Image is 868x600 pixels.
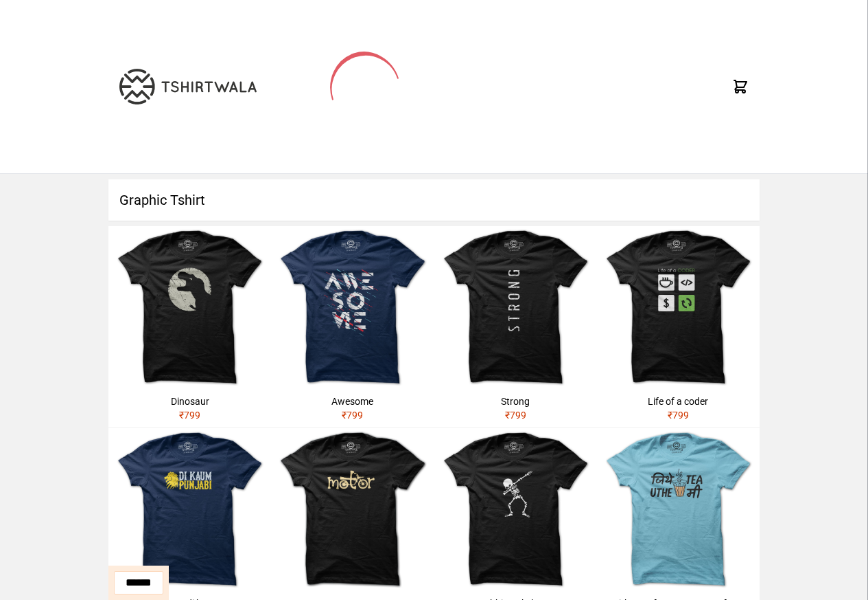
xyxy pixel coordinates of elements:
[342,410,363,421] span: ₹ 799
[434,226,597,389] img: strong.jpg
[602,395,754,408] div: Life of a coder
[119,69,257,104] img: TW-LOGO-400-104.png
[597,226,760,427] a: Life of a coder₹799
[434,428,597,591] img: skeleton-dabbing.jpg
[668,410,689,421] span: ₹ 799
[440,395,591,408] div: Strong
[277,395,428,408] div: Awesome
[597,226,760,389] img: life-of-a-coder.jpg
[505,410,526,421] span: ₹ 799
[271,428,434,591] img: motor.jpg
[434,226,597,427] a: Strong₹799
[108,226,271,427] a: Dinosaur₹799
[108,226,271,389] img: dinosaur.jpg
[108,428,271,591] img: shera-di-kaum-punjabi-1.jpg
[114,395,266,408] div: Dinosaur
[179,410,200,421] span: ₹ 799
[108,179,760,221] h1: Graphic Tshirt
[597,428,760,591] img: jithe-tea-uthe-me.jpg
[271,226,434,427] a: Awesome₹799
[271,226,434,389] img: awesome.jpg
